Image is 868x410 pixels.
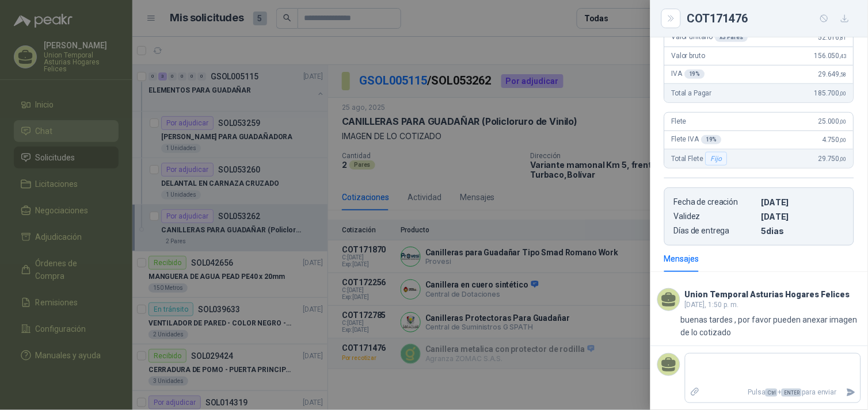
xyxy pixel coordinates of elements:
[685,292,850,298] h3: Union Temporal Asturias Hogares Felices
[818,70,847,78] span: 29.649
[840,35,847,41] span: ,81
[672,152,730,166] span: Total Flete
[840,71,847,78] span: ,58
[664,12,678,25] button: Close
[818,33,847,41] span: 52.016
[818,155,847,163] span: 29.750
[687,9,854,28] div: COT171476
[705,382,842,403] p: Pulsa + para enviar
[840,53,847,59] span: ,43
[762,226,844,236] p: 5 dias
[685,70,706,79] div: 19 %
[672,52,705,60] span: Valor bruto
[814,89,847,97] span: 185.700
[664,252,699,265] div: Mensajes
[766,389,778,397] span: Ctrl
[685,301,739,309] span: [DATE], 1:50 p. m.
[672,70,705,79] span: IVA
[674,197,757,207] p: Fecha de creación
[674,212,757,221] p: Validez
[686,382,705,403] label: Adjuntar archivos
[840,90,847,97] span: ,00
[702,135,722,144] div: 19 %
[706,152,727,166] div: Fijo
[762,197,844,207] p: [DATE]
[782,389,802,397] span: ENTER
[681,313,861,339] p: buenas tardes , por favor pueden anexar imagen de lo cotizado
[840,156,847,162] span: ,00
[840,137,847,143] span: ,00
[715,33,748,42] div: x 3 Pares
[814,52,847,60] span: 156.050
[674,226,757,236] p: Días de entrega
[672,89,712,97] span: Total a Pagar
[818,117,847,125] span: 25.000
[842,382,861,403] button: Enviar
[840,118,847,125] span: ,00
[672,33,748,42] span: Valor unitario
[823,136,847,144] span: 4.750
[672,117,687,125] span: Flete
[762,212,844,221] p: [DATE]
[672,135,722,144] span: Flete IVA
